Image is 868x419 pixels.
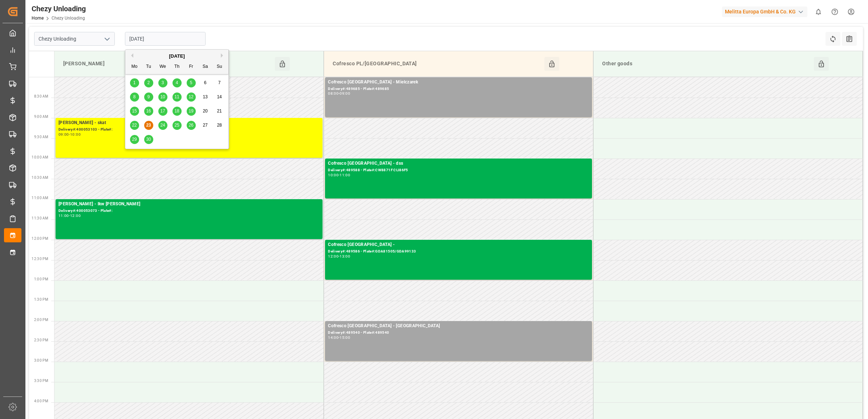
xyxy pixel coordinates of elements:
div: 08:00 [328,92,338,95]
div: - [69,214,70,217]
span: 1 [133,80,136,85]
div: Choose Monday, September 1st, 2025 [130,78,139,87]
div: Choose Sunday, September 28th, 2025 [215,121,224,130]
div: Other goods [599,57,814,71]
div: Tu [144,62,153,71]
div: We [158,62,167,71]
div: 13:00 [340,255,350,258]
span: 22 [132,123,137,128]
div: Choose Saturday, September 27th, 2025 [201,121,210,130]
span: 4 [176,80,178,85]
div: - [338,336,340,339]
div: Cofresco [GEOGRAPHIC_DATA] - Mielczarek [328,79,589,86]
div: 15:00 [340,336,350,339]
div: 09:00 [340,92,350,95]
span: 4:00 PM [34,399,48,403]
div: month 2025-09 [127,76,227,147]
span: 8:30 AM [34,94,48,98]
span: 2 [147,80,150,85]
span: 13 [203,94,207,99]
span: 29 [132,137,137,142]
span: 18 [174,108,179,114]
button: Next Month [221,53,225,58]
div: Choose Thursday, September 4th, 2025 [173,78,182,87]
span: 30 [146,137,151,142]
span: 28 [217,123,222,128]
div: [PERSON_NAME] - skat [58,119,320,127]
span: 14 [217,94,222,99]
div: Delivery#:489588 - Plate#:CW8871F CLI86F5 [328,167,589,173]
div: Choose Tuesday, September 9th, 2025 [144,93,153,102]
div: Choose Saturday, September 20th, 2025 [201,107,210,116]
div: 12:00 [328,255,338,258]
div: Delivery#:489586 - Plate#:GDA81505/GDA99133 [328,248,589,255]
button: open menu [101,33,112,45]
span: 10:30 AM [32,176,48,180]
div: Choose Thursday, September 11th, 2025 [173,93,182,102]
div: [DATE] [125,53,228,60]
span: 24 [160,123,165,128]
div: 09:00 [58,133,69,136]
div: 11:00 [340,173,350,177]
span: 19 [188,108,193,114]
span: 6 [204,80,207,85]
div: Choose Tuesday, September 30th, 2025 [144,135,153,144]
div: [PERSON_NAME] - lkw [PERSON_NAME] [58,201,320,208]
div: Melitta Europa GmbH & Co. KG [722,7,807,17]
span: 9:30 AM [34,135,48,139]
div: Choose Sunday, September 7th, 2025 [215,78,224,87]
div: Choose Monday, September 22nd, 2025 [130,121,139,130]
input: DD.MM.YYYY [125,32,206,46]
span: 27 [203,123,207,128]
div: Cofresco PL/[GEOGRAPHIC_DATA] [330,57,544,71]
span: 9:00 AM [34,115,48,119]
span: 1:00 PM [34,277,48,281]
span: 3:00 PM [34,358,48,362]
div: Choose Wednesday, September 10th, 2025 [158,93,167,102]
div: Choose Tuesday, September 2nd, 2025 [144,78,153,87]
button: Previous Month [129,53,133,58]
span: 2:00 PM [34,318,48,322]
span: 23 [146,123,151,128]
div: 10:00 [70,133,81,136]
span: 7 [218,80,221,85]
div: Choose Tuesday, September 16th, 2025 [144,107,153,116]
span: 11:30 AM [32,216,48,220]
div: Delivery#:400053103 - Plate#: [58,127,320,133]
button: Help Center [827,4,843,20]
span: 12:00 PM [32,237,48,241]
span: 3:30 PM [34,379,48,383]
span: 25 [174,123,179,128]
span: 21 [217,108,222,114]
input: Type to search/select [34,32,115,46]
div: Cofresco [GEOGRAPHIC_DATA] - [328,241,589,248]
div: 11:00 [58,214,69,217]
div: Choose Wednesday, September 17th, 2025 [158,107,167,116]
div: Choose Friday, September 5th, 2025 [187,78,196,87]
div: - [338,255,340,258]
span: 1:30 PM [34,297,48,301]
span: 3 [162,80,164,85]
div: Choose Monday, September 15th, 2025 [130,107,139,116]
span: 12 [188,94,193,99]
div: Cofresco [GEOGRAPHIC_DATA] - [GEOGRAPHIC_DATA] [328,323,589,330]
div: Delivery#:489685 - Plate#:489685 [328,86,589,92]
div: - [338,173,340,177]
span: 10 [160,94,165,99]
button: show 0 new notifications [810,4,827,20]
div: Choose Sunday, September 21st, 2025 [215,107,224,116]
div: Su [215,62,224,71]
span: 9 [147,94,150,99]
div: Choose Friday, September 26th, 2025 [187,121,196,130]
div: Sa [201,62,210,71]
div: Th [173,62,182,71]
a: Home [32,16,44,21]
div: Mo [130,62,139,71]
div: Choose Monday, September 8th, 2025 [130,93,139,102]
div: Cofresco [GEOGRAPHIC_DATA] - dss [328,160,589,167]
div: Choose Wednesday, September 24th, 2025 [158,121,167,130]
span: 11:00 AM [32,196,48,200]
div: Delivery#:489540 - Plate#:489540 [328,330,589,336]
span: 10:00 AM [32,155,48,159]
span: 5 [190,80,192,85]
